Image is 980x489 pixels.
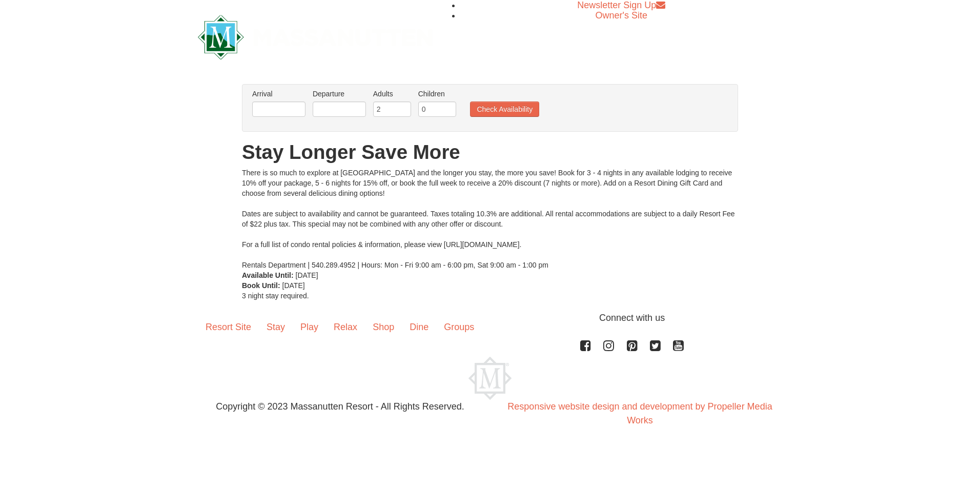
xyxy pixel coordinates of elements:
[198,24,433,48] a: Massanutten Resort
[418,89,456,99] label: Children
[282,281,305,290] span: [DATE]
[190,400,490,414] p: Copyright © 2023 Massanutten Resort - All Rights Reserved.
[259,311,293,343] a: Stay
[293,311,326,343] a: Play
[252,89,305,99] label: Arrival
[242,168,738,270] div: There is so much to explore at [GEOGRAPHIC_DATA] and the longer you stay, the more you save! Book...
[402,311,436,343] a: Dine
[436,311,482,343] a: Groups
[365,311,402,343] a: Shop
[373,89,411,99] label: Adults
[242,292,309,300] span: 3 night stay required.
[198,311,259,343] a: Resort Site
[242,271,294,279] strong: Available Until:
[198,311,782,325] p: Connect with us
[242,281,280,290] strong: Book Until:
[242,142,738,162] h1: Stay Longer Save More
[313,89,366,99] label: Departure
[596,10,647,21] a: Owner's Site
[296,271,318,279] span: [DATE]
[507,401,772,425] a: Responsive website design and development by Propeller Media Works
[198,15,433,59] img: Massanutten Resort Logo
[468,357,512,400] img: Massanutten Resort Logo
[326,311,365,343] a: Relax
[470,101,539,117] button: Check Availability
